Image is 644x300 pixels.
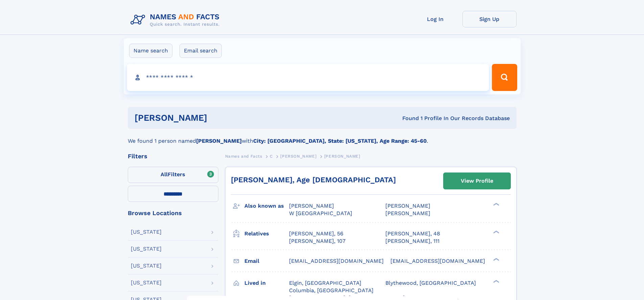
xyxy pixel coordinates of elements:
span: [EMAIL_ADDRESS][DOMAIN_NAME] [289,258,384,264]
div: Browse Locations [128,210,218,216]
a: View Profile [444,173,510,189]
img: Logo Names and Facts [128,11,225,29]
label: Name search [129,44,172,58]
div: [US_STATE] [131,229,162,235]
b: City: [GEOGRAPHIC_DATA], State: [US_STATE], Age Range: 45-60 [253,138,427,144]
label: Filters [128,167,218,183]
a: C [270,152,273,160]
div: ❯ [492,230,500,234]
h3: Lived in [244,277,289,289]
div: Found 1 Profile In Our Records Database [305,115,510,122]
span: [PERSON_NAME] [385,210,430,216]
div: ❯ [492,257,500,261]
h1: [PERSON_NAME] [135,114,305,122]
div: ❯ [492,202,500,207]
span: [EMAIL_ADDRESS][DOMAIN_NAME] [390,258,485,264]
span: [PERSON_NAME] [385,203,430,209]
span: W [GEOGRAPHIC_DATA] [289,210,352,216]
div: [US_STATE] [131,246,162,252]
span: Elgin, [GEOGRAPHIC_DATA] [289,280,361,286]
label: Email search [180,44,222,58]
div: [US_STATE] [131,280,162,285]
span: Columbia, [GEOGRAPHIC_DATA] [289,287,374,294]
a: [PERSON_NAME], 107 [289,237,345,245]
button: Search Button [492,64,517,91]
div: We found 1 person named with . [128,129,517,145]
div: [US_STATE] [131,263,162,269]
h3: Also known as [244,200,289,212]
a: [PERSON_NAME], 56 [289,230,343,237]
a: [PERSON_NAME] [280,152,316,160]
a: Names and Facts [225,152,262,160]
span: [PERSON_NAME] [289,203,334,209]
span: [PERSON_NAME] [324,154,360,159]
span: Blythewood, [GEOGRAPHIC_DATA] [385,280,476,286]
input: search input [127,64,489,91]
a: [PERSON_NAME], 48 [385,230,440,237]
a: [PERSON_NAME], Age [DEMOGRAPHIC_DATA] [231,176,396,184]
span: C [270,154,273,159]
b: [PERSON_NAME] [196,138,242,144]
span: [PERSON_NAME] [280,154,316,159]
a: [PERSON_NAME], 111 [385,237,439,245]
h3: Email [244,255,289,267]
div: ❯ [492,279,500,283]
span: All [161,171,168,178]
div: View Profile [461,173,493,189]
h3: Relatives [244,228,289,239]
a: Log In [408,11,462,27]
div: Filters [128,153,218,159]
a: Sign Up [462,11,517,27]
